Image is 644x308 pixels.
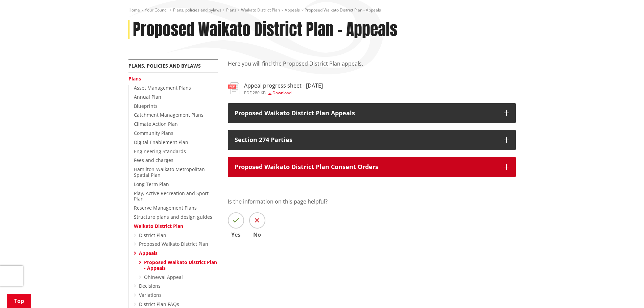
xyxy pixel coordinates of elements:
a: Plans [128,75,141,82]
a: Engineering Standards [134,148,186,155]
a: Proposed Waikato District Plan [139,241,208,247]
a: Long Term Plan [134,181,169,187]
button: Section 274 Parties [228,130,516,150]
nav: breadcrumb [128,7,516,13]
p: Proposed Waikato District Plan Consent Orders [235,164,497,170]
h1: Proposed Waikato District Plan - Appeals [133,20,398,40]
a: Your Council [145,7,168,13]
span: pdf [244,90,252,96]
a: Plans, policies and bylaws [173,7,221,13]
p: Section 274 Parties [235,137,497,143]
a: Plans [226,7,236,13]
p: Is the information on this page helpful? [228,197,516,206]
a: Digital Enablement Plan [134,139,188,145]
a: District Plan [139,232,166,238]
a: Catchment Management Plans [134,112,204,118]
button: Proposed Waikato District Plan Appeals [228,103,516,123]
h3: Appeal progress sheet - [DATE] [244,82,323,89]
a: Blueprints [134,103,158,109]
button: Proposed Waikato District Plan Consent Orders [228,157,516,177]
span: Download [272,90,291,96]
a: Ohinewai Appeal [144,274,183,280]
a: Waikato District Plan [241,7,280,13]
a: Appeals [285,7,300,13]
a: Community Plans [134,130,173,136]
span: No [249,232,265,237]
span: 280 KB [253,90,266,96]
p: Proposed Waikato District Plan Appeals [235,110,497,117]
a: Asset Management Plans [134,85,191,91]
a: Reserve Management Plans [134,205,197,211]
a: Proposed Waikato District Plan - Appeals [144,259,217,271]
a: Play, Active Recreation and Sport Plan [134,190,209,202]
a: Variations [139,292,162,298]
a: Plans, policies and bylaws [128,63,201,69]
p: Here you will find the Proposed District Plan appeals. [228,60,516,76]
a: Waikato District Plan [134,223,183,229]
iframe: Messenger Launcher [613,280,637,304]
a: Decisions [139,283,161,289]
a: Climate Action Plan [134,121,178,127]
a: Fees and charges [134,157,173,163]
span: Yes [228,232,244,237]
a: Top [7,294,31,308]
a: Structure plans and design guides [134,214,212,220]
a: District Plan FAQs [139,301,179,307]
a: Home [128,7,140,13]
img: document-pdf.svg [228,82,239,94]
a: Appeal progress sheet - [DATE] pdf,280 KB Download [228,82,323,95]
span: Proposed Waikato District Plan - Appeals [305,7,381,13]
a: Hamilton-Waikato Metropolitan Spatial Plan [134,166,205,178]
div: , [244,91,323,95]
a: Annual Plan [134,94,161,100]
a: Appeals [139,250,158,256]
